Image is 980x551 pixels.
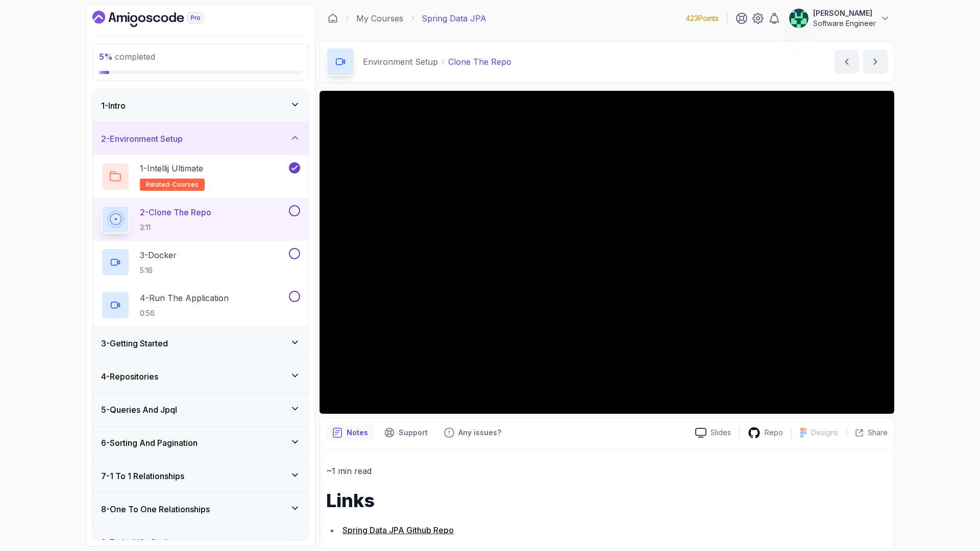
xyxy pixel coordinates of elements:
p: Share [868,428,888,438]
p: 423 Points [685,13,719,23]
h3: 9 - Entity Life Cycle [101,536,173,548]
h3: 4 - Repositories [101,370,158,383]
iframe: 1 - Clone The Repo [320,91,894,414]
p: 4 - Run The Application [140,292,229,304]
button: 5-Queries And Jpql [93,393,308,426]
p: 2 - Clone The Repo [140,206,211,218]
h3: 7 - 1 To 1 Relationships [101,470,184,482]
a: Spring Data JPA Github Repo [342,525,454,535]
p: 5:16 [140,265,177,275]
button: 8-One To One Relationships [93,493,308,525]
img: user profile image [789,9,808,28]
a: Slides [687,428,739,438]
button: 1-Intro [93,89,308,122]
button: 4-Repositories [93,360,308,393]
p: Support [399,428,428,438]
p: [PERSON_NAME] [813,8,876,18]
p: ~1 min read [326,464,888,478]
p: Designs [811,428,838,438]
h3: 6 - Sorting And Pagination [101,437,198,449]
h3: 5 - Queries And Jpql [101,404,177,416]
button: 7-1 To 1 Relationships [93,460,308,492]
h3: 3 - Getting Started [101,337,168,349]
button: previous content [835,49,859,74]
p: Notes [347,428,368,438]
p: 1 - Intellij Ultimate [140,162,203,174]
h3: 1 - Intro [101,99,126,112]
p: Repo [765,428,783,438]
h3: 8 - One To One Relationships [101,503,210,515]
button: next content [863,49,888,74]
p: Environment Setup [363,56,438,68]
a: Dashboard [92,11,227,27]
button: Share [846,428,888,438]
p: Spring Data JPA [422,12,486,24]
button: 2-Clone The Repo3:11 [101,205,300,234]
span: related-courses [146,181,199,189]
h3: 2 - Environment Setup [101,133,183,145]
p: 3:11 [140,222,211,233]
button: 3-Getting Started [93,327,308,360]
button: 2-Environment Setup [93,122,308,155]
p: Any issues? [458,428,501,438]
span: completed [99,52,155,62]
a: My Courses [356,12,403,24]
p: 3 - Docker [140,249,177,261]
button: 3-Docker5:16 [101,248,300,277]
a: Repo [740,427,791,439]
button: 6-Sorting And Pagination [93,427,308,459]
button: user profile image[PERSON_NAME]Software Engineer [789,8,890,29]
button: 4-Run The Application0:56 [101,291,300,319]
button: Support button [378,424,434,441]
button: 1-Intellij Ultimaterelated-courses [101,162,300,191]
p: Software Engineer [813,18,876,29]
a: Dashboard [328,13,338,23]
p: Clone The Repo [448,56,511,68]
h1: Links [326,490,888,511]
button: Feedback button [438,424,507,441]
p: 0:56 [140,308,229,318]
button: notes button [326,424,374,441]
p: Slides [710,428,731,438]
span: 5 % [99,52,113,62]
